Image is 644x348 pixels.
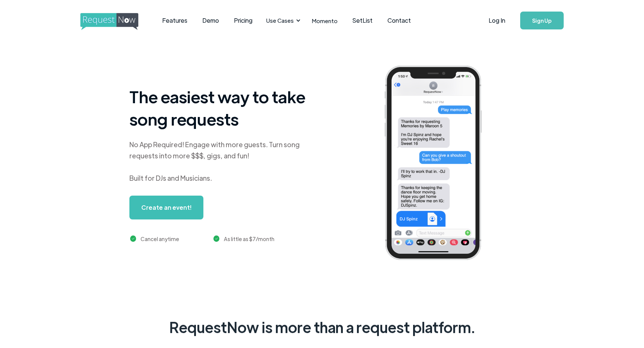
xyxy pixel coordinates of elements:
img: requestnow logo [80,13,152,30]
h1: The easiest way to take song requests [129,85,315,130]
a: home [80,13,136,28]
img: green checkmark [130,235,136,242]
a: Log In [481,7,513,34]
div: Use Cases [262,9,303,32]
a: Demo [195,9,226,32]
a: SetList [345,9,380,32]
a: Pricing [226,9,260,32]
a: Create an event! [129,196,203,219]
img: green checkmark [213,235,220,242]
a: Sign Up [520,12,564,29]
div: No App Required! Engage with more guests. Turn song requests into more $$$, gigs, and fun! Built ... [129,139,315,184]
a: Contact [380,9,418,32]
div: As little as $7/month [224,234,274,243]
a: Features [155,9,195,32]
div: Cancel anytime [141,234,179,243]
img: iphone screenshot [376,60,502,268]
a: Momento [305,10,345,32]
div: Use Cases [266,16,294,25]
